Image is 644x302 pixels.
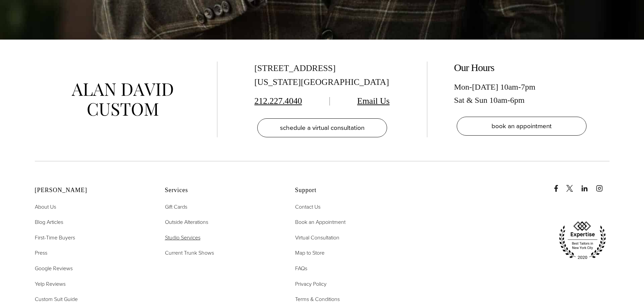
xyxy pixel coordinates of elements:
[280,123,364,133] span: schedule a virtual consultation
[165,203,187,211] a: Gift Cards
[35,218,63,227] a: Blog Articles
[35,234,75,241] span: First-Time Buyers
[295,187,408,194] h2: Support
[165,187,278,194] h2: Services
[35,249,47,257] span: Press
[35,187,148,194] h2: [PERSON_NAME]
[165,203,187,211] span: Gift Cards
[35,203,56,211] span: About Us
[295,280,327,288] a: Privacy Policy
[581,178,595,192] a: linkedin
[35,203,56,211] a: About Us
[165,233,200,242] a: Studio Services
[35,280,66,288] span: Yelp Reviews
[72,83,173,116] img: alan david custom
[357,96,390,106] a: Email Us
[165,249,214,257] a: Current Trunk Shows
[255,62,390,89] div: [STREET_ADDRESS] [US_STATE][GEOGRAPHIC_DATA]
[295,234,339,241] span: Virtual Consultation
[165,203,278,257] nav: Services Footer Nav
[596,178,610,192] a: instagram
[165,218,208,226] span: Outside Alterations
[35,249,47,257] a: Press
[555,219,610,262] img: expertise, best tailors in new york city 2020
[35,264,73,273] a: Google Reviews
[165,218,208,227] a: Outside Alterations
[35,218,63,226] span: Blog Articles
[165,234,200,241] span: Studio Services
[165,249,214,257] span: Current Trunk Shows
[295,280,327,288] span: Privacy Policy
[454,80,589,107] div: Mon-[DATE] 10am-7pm Sat & Sun 10am-6pm
[295,233,339,242] a: Virtual Consultation
[295,203,320,211] a: Contact Us
[295,264,307,272] span: FAQs
[492,121,552,131] span: book an appointment
[257,118,387,137] a: schedule a virtual consultation
[295,249,325,257] a: Map to Store
[295,218,345,226] span: Book an Appointment
[454,62,589,74] h2: Our Hours
[457,117,587,136] a: book an appointment
[553,178,565,192] a: Facebook
[295,249,325,257] span: Map to Store
[255,96,302,106] a: 212.227.4040
[35,280,66,288] a: Yelp Reviews
[295,264,307,273] a: FAQs
[35,233,75,242] a: First-Time Buyers
[566,178,580,192] a: x/twitter
[35,264,73,272] span: Google Reviews
[295,203,320,211] span: Contact Us
[295,218,345,227] a: Book an Appointment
